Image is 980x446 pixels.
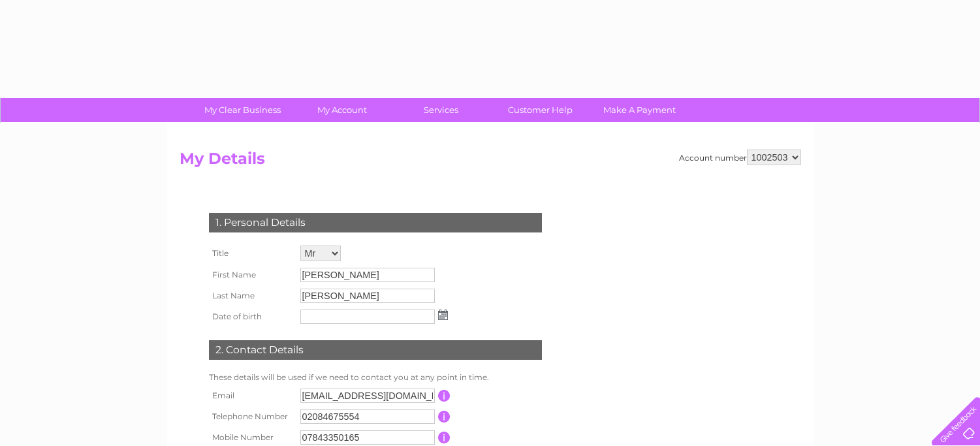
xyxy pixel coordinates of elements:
[206,242,297,264] th: Title
[206,285,297,306] th: Last Name
[180,150,801,174] h2: My Details
[209,213,542,232] div: 1. Personal Details
[486,98,594,122] a: Customer Help
[206,306,297,327] th: Date of birth
[438,390,450,402] input: Information
[189,98,296,122] a: My Clear Business
[586,98,693,122] a: Make A Payment
[209,340,542,360] div: 2. Contact Details
[288,98,396,122] a: My Account
[438,411,450,422] input: Information
[206,385,297,406] th: Email
[438,432,450,443] input: Information
[206,264,297,285] th: First Name
[438,310,448,320] img: ...
[387,98,495,122] a: Services
[679,150,801,165] div: Account number
[206,370,545,385] td: These details will be used if we need to contact you at any point in time.
[206,406,297,427] th: Telephone Number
